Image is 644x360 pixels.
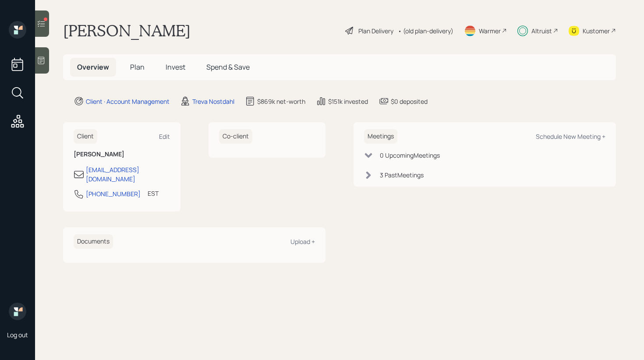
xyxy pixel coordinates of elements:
[206,62,250,72] span: Spend & Save
[358,26,393,35] div: Plan Delivery
[159,132,170,141] div: Edit
[257,97,305,106] div: $869k net-worth
[380,170,424,180] div: 3 Past Meeting s
[290,237,315,246] div: Upload +
[74,129,97,144] h6: Client
[9,303,26,320] img: retirable_logo.png
[148,189,159,198] div: EST
[86,189,141,198] div: [PHONE_NUMBER]
[536,132,605,141] div: Schedule New Meeting +
[328,97,368,106] div: $151k invested
[364,129,397,144] h6: Meetings
[398,26,453,35] div: • (old plan-delivery)
[479,26,501,35] div: Warmer
[86,97,170,106] div: Client · Account Management
[380,151,440,160] div: 0 Upcoming Meeting s
[7,331,28,339] div: Log out
[219,129,252,144] h6: Co-client
[583,26,610,35] div: Kustomer
[531,26,552,35] div: Altruist
[86,165,170,184] div: [EMAIL_ADDRESS][DOMAIN_NAME]
[130,62,145,72] span: Plan
[77,62,109,72] span: Overview
[166,62,185,72] span: Invest
[192,97,234,106] div: Treva Nostdahl
[74,234,113,249] h6: Documents
[74,151,170,158] h6: [PERSON_NAME]
[63,21,191,40] h1: [PERSON_NAME]
[391,97,428,106] div: $0 deposited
